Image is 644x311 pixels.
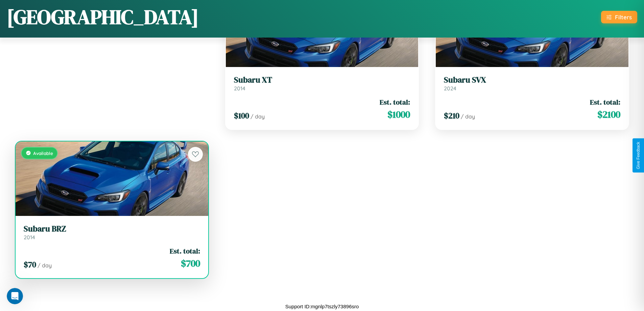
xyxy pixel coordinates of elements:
[444,75,620,85] h3: Subaru SVX
[444,85,456,92] span: 2024
[590,97,620,107] span: Est. total:
[380,97,410,107] span: Est. total:
[597,108,620,121] span: $ 2100
[38,262,52,269] span: / day
[601,11,637,23] button: Filters
[234,75,410,92] a: Subaru XT2014
[636,142,641,169] div: Give Feedback
[387,108,410,121] span: $ 1000
[24,259,36,270] span: $ 70
[234,85,245,92] span: 2014
[444,110,459,121] span: $ 210
[24,234,35,241] span: 2014
[24,224,200,241] a: Subaru BRZ2014
[234,75,410,85] h3: Subaru XT
[181,257,200,270] span: $ 700
[7,288,23,304] iframe: Intercom live chat
[461,113,475,120] span: / day
[7,3,199,31] h1: [GEOGRAPHIC_DATA]
[285,302,359,311] p: Support ID: mgnlp7tszly73896sro
[615,14,632,21] div: Filters
[170,246,200,256] span: Est. total:
[33,150,53,156] span: Available
[234,110,249,121] span: $ 100
[24,224,200,234] h3: Subaru BRZ
[444,75,620,92] a: Subaru SVX2024
[251,113,265,120] span: / day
